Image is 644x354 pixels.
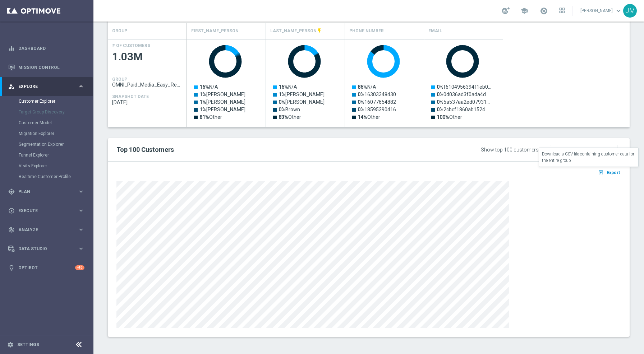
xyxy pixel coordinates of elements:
[428,25,442,37] h4: Email
[199,92,206,97] tspan: 1%
[18,247,78,251] span: Data Studio
[437,84,443,90] tspan: 0%
[19,171,93,182] div: Realtime Customer Profile
[623,4,637,18] div: JM
[437,99,490,105] text: 5a537aa2ed07931…
[358,107,396,112] text: 18595390416
[8,189,85,195] button: gps_fixed Plan keyboard_arrow_right
[112,94,149,99] h4: SNAPSHOT DATE
[8,58,84,77] div: Mission Control
[19,96,93,107] div: Customer Explorer
[19,98,75,104] a: Customer Explorer
[8,227,78,233] div: Analyze
[78,83,84,90] i: keyboard_arrow_right
[8,227,15,233] i: track_changes
[19,141,75,147] a: Segmentation Explorer
[437,92,489,97] text: 0d036ad3f0ada4d…
[615,7,622,15] span: keyboard_arrow_down
[279,114,288,120] tspan: 83%
[279,92,285,97] tspan: 1%
[349,25,384,37] h4: Phone Number
[8,265,85,271] button: lightbulb Optibot +10
[108,39,187,127] div: Press SPACE to select this row.
[358,107,364,112] tspan: 0%
[18,258,75,277] a: Optibot
[18,39,84,58] a: Dashboard
[199,84,209,90] tspan: 16%
[437,84,491,90] text: f6104956394f1eb0…
[18,190,78,194] span: Plan
[18,84,78,89] span: Explore
[78,207,84,214] i: keyboard_arrow_right
[8,246,85,252] button: Data Studio keyboard_arrow_right
[19,160,93,171] div: Visits Explorer
[112,50,183,64] span: 1.03M
[279,84,288,90] tspan: 16%
[8,188,15,195] i: gps_fixed
[19,174,75,180] a: Realtime Customer Profile
[8,83,15,90] i: person_search
[598,169,606,175] i: open_in_browser
[199,107,245,112] text: [PERSON_NAME]
[437,99,443,105] tspan: 0%
[187,39,503,127] div: Press SPACE to select this row.
[358,114,367,120] tspan: 14%
[19,152,75,158] a: Funnel Explorer
[8,208,78,214] div: Execute
[199,92,245,97] text: [PERSON_NAME]
[17,343,39,347] a: Settings
[8,46,85,51] button: equalizer Dashboard
[19,131,75,136] a: Migration Explorer
[437,107,443,112] tspan: 0%
[8,258,84,277] div: Optibot
[279,84,297,90] text: N/A
[358,99,364,105] tspan: 0%
[199,84,218,90] text: N/A
[437,92,443,97] tspan: 0%
[597,168,621,177] button: open_in_browser Export
[8,227,85,233] button: track_changes Analyze keyboard_arrow_right
[8,208,85,214] button: play_circle_outline Execute keyboard_arrow_right
[112,77,127,82] h4: GROUP
[78,245,84,252] i: keyboard_arrow_right
[270,25,317,37] h4: LAST_NAME_PERSON
[437,114,462,120] text: Other
[279,114,301,120] text: Other
[358,84,367,90] tspan: 86%
[8,65,85,70] div: Mission Control
[19,128,93,139] div: Migration Explorer
[437,114,449,120] tspan: 100%
[7,341,14,348] i: settings
[358,92,396,97] text: 16303348430
[279,99,325,105] text: [PERSON_NAME]
[19,139,93,150] div: Segmentation Explorer
[78,226,84,233] i: keyboard_arrow_right
[112,99,183,105] span: 2025-09-21
[19,150,93,160] div: Funnel Explorer
[437,107,488,112] text: 2cbcf1860ab1524…
[8,84,85,89] button: person_search Explore keyboard_arrow_right
[8,39,84,58] div: Dashboard
[358,99,396,105] text: 16077654882
[607,170,620,175] span: Export
[8,188,78,195] div: Plan
[8,208,15,214] i: play_circle_outline
[358,84,376,90] text: N/A
[279,99,285,105] tspan: 0%
[199,99,245,105] text: [PERSON_NAME]
[18,228,78,232] span: Analyze
[199,99,206,105] tspan: 1%
[112,82,183,88] span: OMNI_Paid_Media_Easy_Rewards_Members1of3
[199,107,206,112] tspan: 1%
[19,120,75,126] a: Customer Model
[116,145,406,154] h2: Top 100 Customers
[481,147,545,153] div: Show top 100 customers by
[18,209,78,213] span: Execute
[112,43,150,48] h4: # OF CUSTOMERS
[358,114,380,120] text: Other
[317,28,322,34] i: This attribute is updated in realtime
